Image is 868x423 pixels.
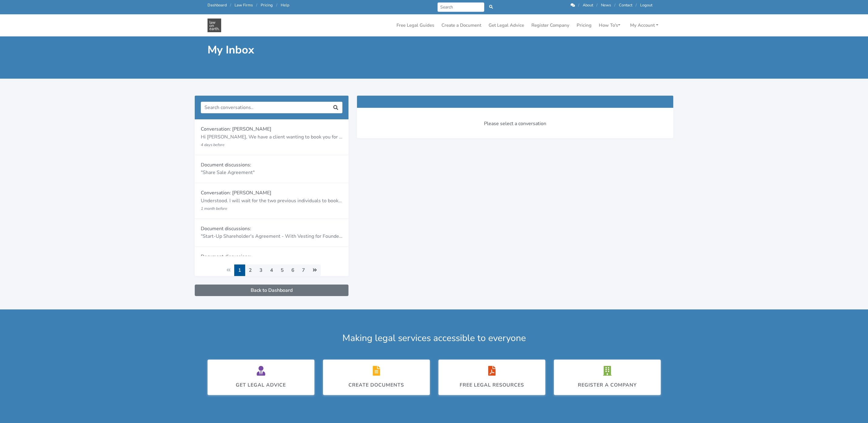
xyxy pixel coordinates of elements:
[208,360,314,395] a: Get Legal Advice
[208,2,227,8] a: Dashboard
[578,2,579,8] span: /
[596,19,623,31] a: How To's
[201,233,343,240] p: "Start-Up Shareholder's Agreement - With Vesting for Founders"
[208,19,221,32] img: Law On Earth
[261,2,273,8] a: Pricing
[201,253,343,261] p: Document discussions:
[281,2,289,8] a: Help
[309,264,321,276] a: Next »
[201,225,343,233] p: Document discussions:
[256,264,266,276] a: 3
[583,2,593,8] a: About
[363,114,667,133] div: Please select a conversation
[554,360,661,395] a: Register a Company
[208,43,430,57] h1: My Inbox
[201,169,343,177] p: "Share Sale Agreement"
[195,183,349,219] a: Conversation: [PERSON_NAME] Understood. I will wait for the two previous individuals to book in a...
[201,142,225,148] small: 4 days before
[195,247,349,275] a: Document discussions: "Influencer Agreement"
[195,285,349,296] a: Back to Dashboard
[195,264,349,276] nav: Page navigation
[529,19,572,31] a: Register Company
[277,264,288,276] a: 5
[640,2,652,8] a: Logout
[601,2,611,8] a: News
[201,206,227,211] small: 1 month before
[201,102,330,113] input: Search conversations..
[234,264,245,276] span: 1
[578,381,637,389] div: Register a Company
[235,2,253,8] a: Law Firms
[596,2,598,8] span: /
[230,2,231,8] span: /
[323,360,430,395] a: Create Documents
[201,125,343,133] p: Conversation: [PERSON_NAME]
[256,2,257,8] span: /
[201,133,343,141] p: Hi [PERSON_NAME], We have a client wanting to book you for a family law session. Would you please...
[438,360,545,395] a: Free legal resources
[276,2,277,8] span: /
[195,119,349,155] a: Conversation: [PERSON_NAME] Hi [PERSON_NAME], We have a client wanting to book you for a family l...
[486,19,527,31] a: Get Legal Advice
[201,197,343,205] p: Understood. I will wait for the two previous individuals to book in an initial session and then g...
[628,19,661,31] a: My Account
[574,19,594,31] a: Pricing
[195,155,349,183] a: Document discussions: "Share Sale Agreement"
[201,161,343,169] p: Document discussions:
[201,189,343,197] p: Conversation: [PERSON_NAME]
[460,381,524,389] div: Free legal resources
[222,264,235,276] li: « Previous
[439,19,484,31] a: Create a Document
[348,381,404,389] div: Create Documents
[287,264,298,276] a: 6
[614,2,616,8] span: /
[636,2,637,8] span: /
[619,2,632,8] a: Contact
[298,264,309,276] a: 7
[437,2,485,12] input: Search
[394,19,437,31] a: Free Legal Guides
[245,264,256,276] a: 2
[203,331,665,345] div: Making legal services accessible to everyone
[266,264,277,276] a: 4
[195,219,349,247] a: Document discussions: "Start-Up Shareholder's Agreement - With Vesting for Founders"
[236,381,286,389] div: Get Legal Advice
